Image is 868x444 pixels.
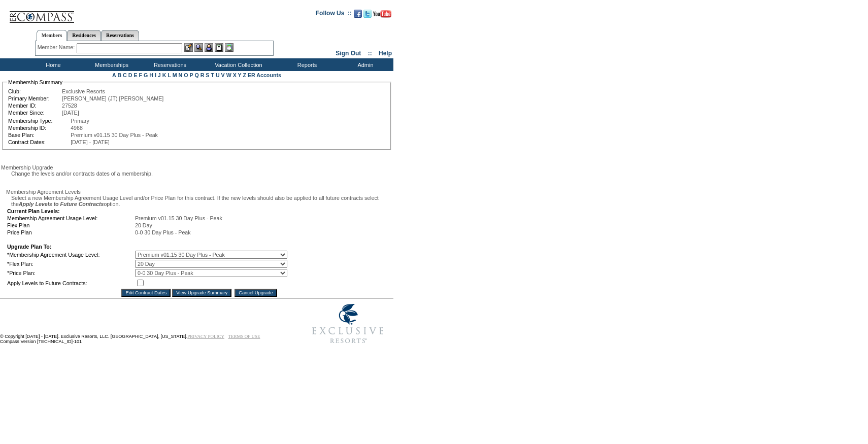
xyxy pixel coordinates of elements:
[8,125,70,131] td: Membership ID:
[316,9,352,21] td: Follow Us ::
[81,58,140,71] td: Memberships
[9,3,75,23] img: Compass Home
[101,30,139,41] a: Reservations
[216,72,220,78] a: U
[215,43,223,52] img: Reservations
[6,170,392,177] div: Change the levels and/or contracts dates of a membership.
[225,43,233,52] img: b_calculator.gif
[363,13,372,19] a: Follow us on Twitter
[19,201,104,207] i: Apply Levels to Future Contracts
[368,50,372,57] span: ::
[162,72,166,78] a: K
[8,88,61,94] td: Club:
[67,30,101,41] a: Residences
[7,244,287,250] td: Upgrade Plan To:
[8,118,70,124] td: Membership Type:
[135,215,222,221] span: Premium v01.15 30 Day Plus - Peak
[149,72,153,78] a: H
[7,208,287,214] td: Current Plan Levels:
[7,222,134,228] td: Flex Plan
[221,72,225,78] a: V
[235,289,277,297] input: Cancel Upgrade
[335,58,393,71] td: Admin
[7,251,134,259] td: *Membership Agreement Usage Level:
[62,88,105,94] span: Exclusive Resorts
[194,72,198,78] a: Q
[135,229,191,235] span: 0-0 30 Day Plus - Peak
[37,30,68,41] a: Members
[62,110,79,116] span: [DATE]
[211,72,214,78] a: T
[379,50,392,57] a: Help
[135,222,152,228] span: 20 Day
[184,43,193,52] img: b_edit.gif
[71,139,110,145] span: [DATE] - [DATE]
[173,72,177,78] a: M
[184,72,188,78] a: O
[228,334,260,339] a: TERMS OF USE
[248,72,281,78] a: ER Accounts
[238,72,242,78] a: Y
[8,132,70,138] td: Base Plan:
[133,72,137,78] a: E
[226,72,231,78] a: W
[277,58,335,71] td: Reports
[233,72,237,78] a: X
[168,72,171,78] a: L
[128,72,132,78] a: D
[71,118,89,124] span: Primary
[6,189,392,195] div: Membership Agreement Levels
[194,43,203,52] img: View
[201,72,205,78] a: R
[23,58,81,71] td: Home
[363,10,372,18] img: Follow us on Twitter
[158,72,161,78] a: J
[6,195,392,207] div: Select a new Membership Agreement Usage Level and/or Price Plan for this contract. If the new lev...
[373,10,391,18] img: Subscribe to our YouTube Channel
[8,139,70,145] td: Contract Dates:
[144,72,148,78] a: G
[8,110,61,116] td: Member Since:
[7,215,134,221] td: Membership Agreement Usage Level:
[71,132,158,138] span: Premium v01.15 30 Day Plus - Peak
[7,260,134,268] td: *Flex Plan:
[354,13,362,19] a: Become our fan on Facebook
[373,13,391,19] a: Subscribe to our YouTube Channel
[187,334,224,339] a: PRIVACY POLICY
[123,72,127,78] a: C
[206,72,209,78] a: S
[205,43,213,52] img: Impersonate
[172,289,231,297] input: View Upgrade Summary
[303,298,393,349] img: Exclusive Resorts
[38,43,77,52] div: Member Name:
[7,269,134,277] td: *Price Plan:
[62,103,77,109] span: 27528
[354,10,362,18] img: Become our fan on Facebook
[71,125,83,131] span: 4968
[198,58,277,71] td: Vacation Collection
[7,79,63,85] legend: Membership Summary
[121,289,171,297] input: Edit Contract Dates
[139,72,142,78] a: F
[117,72,121,78] a: B
[243,72,246,78] a: Z
[155,72,156,78] a: I
[179,72,183,78] a: N
[7,278,134,288] td: Apply Levels to Future Contracts:
[8,95,61,101] td: Primary Member:
[112,72,116,78] a: A
[140,58,198,71] td: Reservations
[8,103,61,109] td: Member ID:
[7,229,134,235] td: Price Plan
[190,72,193,78] a: P
[62,95,163,101] span: [PERSON_NAME] (JT) [PERSON_NAME]
[1,164,392,170] div: Membership Upgrade
[336,50,361,57] a: Sign Out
